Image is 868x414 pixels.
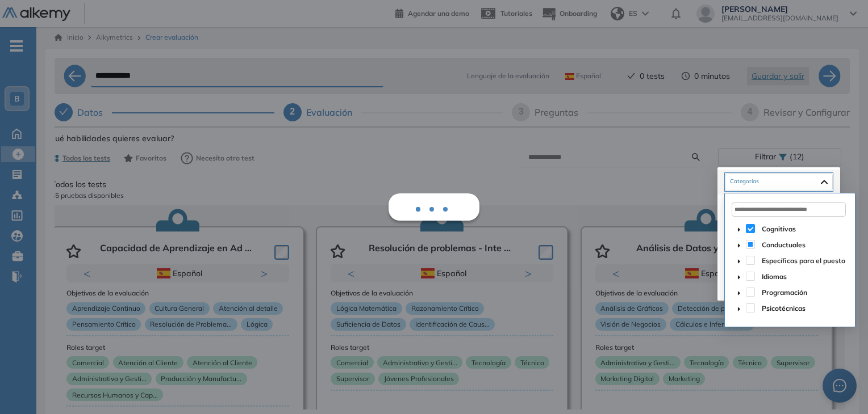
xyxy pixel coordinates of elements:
[736,274,742,280] span: caret-down
[736,306,742,312] span: caret-down
[759,254,848,267] span: Específicas para el puesto
[736,243,742,248] span: caret-down
[736,259,742,264] span: caret-down
[762,272,787,281] span: Idiomas
[759,238,848,251] span: Conductuales
[762,256,845,265] span: Específicas para el puesto
[736,227,742,233] span: caret-down
[759,269,848,283] span: Idiomas
[762,225,796,233] span: Cognitivas
[759,222,848,235] span: Cognitivas
[736,290,742,296] span: caret-down
[762,304,806,312] span: Psicotécnicas
[759,301,848,315] span: Psicotécnicas
[759,285,848,299] span: Programación
[762,288,807,297] span: Programación
[762,240,806,249] span: Conductuales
